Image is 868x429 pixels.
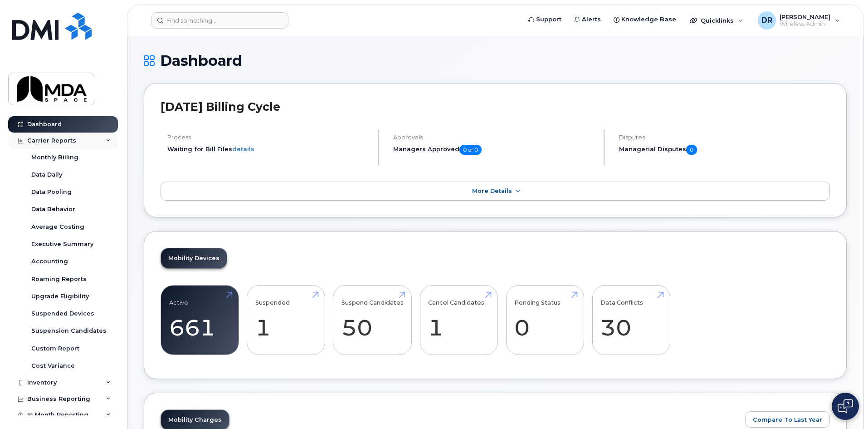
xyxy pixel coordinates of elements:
span: 0 [686,145,697,155]
a: Active 661 [169,290,230,350]
a: Mobility Devices [161,248,227,268]
button: Compare To Last Year [745,411,830,428]
a: Suspend Candidates 50 [341,290,404,350]
span: More Details [472,187,512,194]
h2: [DATE] Billing Cycle [161,100,830,113]
h5: Managers Approved [393,145,596,155]
h5: Managerial Disputes [619,145,830,155]
h4: Disputes [619,134,830,141]
span: Compare To Last Year [753,415,822,424]
h4: Approvals [393,134,596,141]
a: Pending Status 0 [514,290,575,350]
h1: Dashboard [144,53,847,69]
a: Suspended 1 [255,290,317,350]
li: Waiting for Bill Files [167,145,370,153]
img: Open chat [838,399,853,414]
a: Data Conflicts 30 [600,290,662,350]
h4: Process [167,134,370,141]
a: details [232,145,254,153]
span: 0 of 0 [459,145,482,155]
a: Cancel Candidates 1 [428,290,489,350]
